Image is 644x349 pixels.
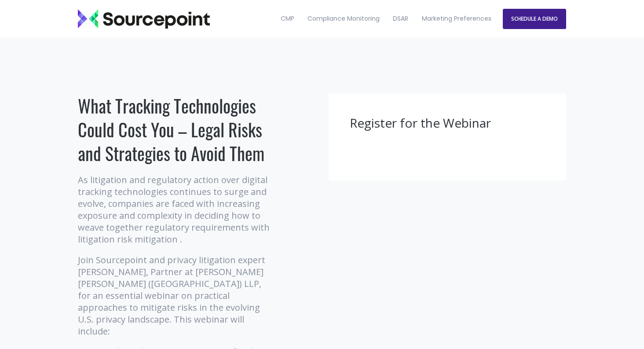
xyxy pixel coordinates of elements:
[78,254,274,337] p: Join Sourcepoint and privacy litigation expert [PERSON_NAME], Partner at [PERSON_NAME] [PERSON_NA...
[78,9,210,29] img: Sourcepoint_logo_black_transparent (2)-2
[350,115,545,132] h3: Register for the Webinar
[78,174,274,245] p: As litigation and regulatory action over digital tracking technologies continues to surge and evo...
[503,9,566,29] a: SCHEDULE A DEMO
[78,94,274,165] h1: What Tracking Technologies Could Cost You – Legal Risks and Strategies to Avoid Them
